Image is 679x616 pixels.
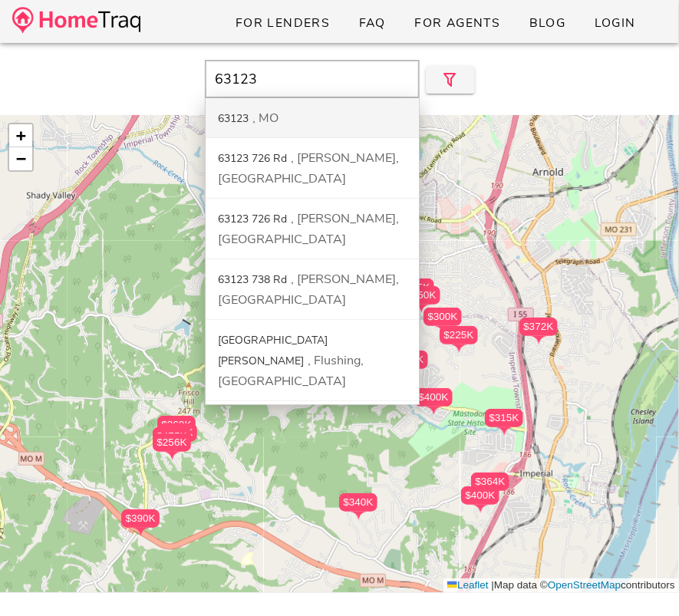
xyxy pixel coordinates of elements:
[426,407,442,415] img: triPin.png
[157,416,196,443] div: $360K
[16,149,26,168] span: −
[16,126,26,145] span: +
[414,305,430,313] img: triPin.png
[461,486,499,505] div: $400K
[602,542,679,616] iframe: Chat Widget
[401,9,513,37] a: For Agents
[339,493,377,520] div: $340K
[529,15,566,31] span: Blog
[159,423,197,442] div: $395K
[440,326,478,344] div: $225K
[485,409,523,436] div: $315K
[414,388,453,407] div: $400K
[440,326,478,353] div: $225K
[222,9,343,37] a: For Lenders
[12,7,140,34] img: desktop-logo.34a1112.png
[153,433,191,452] div: $256K
[485,409,523,427] div: $315K
[351,512,367,520] img: triPin.png
[516,9,578,37] a: Blog
[9,147,32,170] a: Zoom out
[435,326,451,334] img: triPin.png
[164,452,180,460] img: triPin.png
[205,60,420,98] input: Enter Your Address, Zipcode or City & State
[218,151,287,166] div: 63123 726 Rd
[218,150,399,187] div: [PERSON_NAME], [GEOGRAPHIC_DATA]
[9,124,32,147] a: Zoom in
[133,528,149,536] img: triPin.png
[402,286,440,305] div: $350K
[218,212,287,226] div: 63123 726 Rd
[121,509,160,536] div: $390K
[153,427,191,454] div: $475K
[473,505,489,513] img: triPin.png
[492,579,495,591] span: |
[402,286,440,313] div: $350K
[582,9,648,37] a: Login
[157,416,196,434] div: $360K
[424,308,462,326] div: $300K
[153,433,191,460] div: $256K
[594,15,636,31] span: Login
[218,271,399,308] div: [PERSON_NAME], [GEOGRAPHIC_DATA]
[159,423,197,450] div: $395K
[252,110,279,127] div: MO
[519,318,558,336] div: $372K
[461,486,499,513] div: $400K
[443,578,679,593] div: Map data © contributors
[496,427,513,436] img: triPin.png
[218,210,399,248] div: [PERSON_NAME], [GEOGRAPHIC_DATA]
[218,272,287,287] div: 63123 738 Rd
[339,493,377,512] div: $340K
[218,333,328,368] div: [GEOGRAPHIC_DATA][PERSON_NAME]
[414,15,500,31] span: For Agents
[451,344,467,353] img: triPin.png
[424,308,462,334] div: $300K
[235,15,331,31] span: For Lenders
[121,509,160,528] div: $390K
[218,111,249,126] div: 63123
[447,579,489,591] a: Leaflet
[153,427,191,446] div: $475K
[548,579,621,591] a: OpenStreetMap
[531,336,547,344] img: triPin.png
[471,473,509,491] div: $364K
[346,9,399,37] a: FAQ
[519,318,558,344] div: $372K
[358,15,387,31] span: FAQ
[414,388,453,415] div: $400K
[471,473,509,499] div: $364K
